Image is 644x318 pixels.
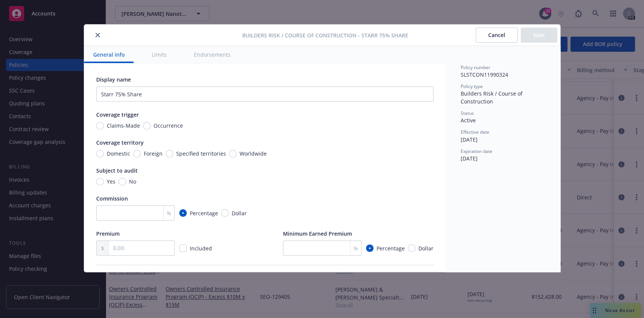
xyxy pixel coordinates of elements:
[109,241,174,255] input: 0.00
[461,71,508,78] span: SLSTCON11990324
[96,195,128,202] span: Commission
[107,150,130,157] span: Domestic
[133,150,141,157] input: Foreign
[143,122,151,130] input: Occurrence
[461,83,483,90] span: Policy type
[176,150,226,157] span: Specified territories
[154,122,183,130] span: Occurrence
[418,244,433,252] span: Dollar
[461,129,489,135] span: Effective date
[190,209,218,217] span: Percentage
[283,230,352,237] span: Minimum Earned Premium
[96,150,104,157] input: Domestic
[377,244,405,252] span: Percentage
[96,167,138,174] span: Subject to audit
[232,209,247,217] span: Dollar
[461,136,478,143] span: [DATE]
[461,64,490,71] span: Policy number
[461,148,492,154] span: Expiration date
[179,209,187,217] input: Percentage
[354,244,358,252] span: %
[167,209,171,217] span: %
[408,244,415,252] input: Dollar
[107,178,115,185] span: Yes
[96,230,120,237] span: Premium
[166,150,173,157] input: Specified territories
[221,209,229,217] input: Dollar
[461,155,478,162] span: [DATE]
[96,76,131,83] span: Display name
[129,178,136,185] span: No
[107,122,140,130] span: Claims-Made
[143,46,176,63] button: Limits
[96,111,139,118] span: Coverage trigger
[84,46,134,63] button: General info
[96,178,104,185] input: Yes
[229,150,237,157] input: Worldwide
[96,122,104,130] input: Claims-Made
[93,31,102,40] button: close
[185,46,240,63] button: Endorsements
[242,31,408,39] span: Builders Risk / Course of Construction - Starr 75% Share
[190,245,212,252] span: Included
[461,90,524,105] span: Builders Risk / Course of Construction
[461,110,474,116] span: Status
[118,178,126,185] input: No
[366,244,373,252] input: Percentage
[240,150,267,157] span: Worldwide
[144,150,163,157] span: Foreign
[96,139,144,146] span: Coverage territory
[461,117,476,124] span: Active
[476,28,518,43] button: Cancel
